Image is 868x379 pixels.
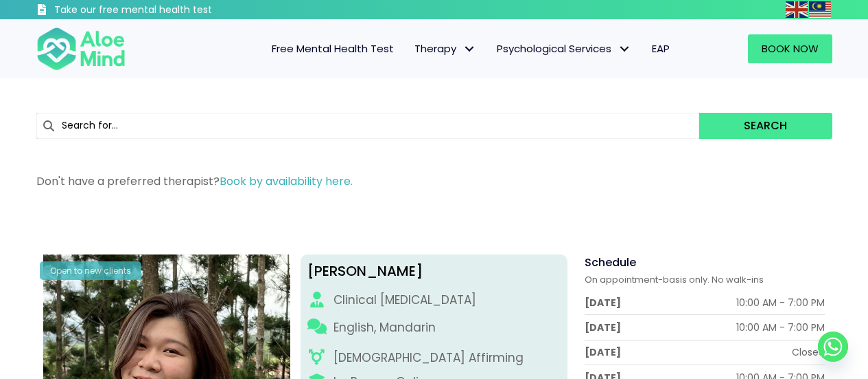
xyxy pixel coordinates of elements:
[220,173,353,189] a: Book by availability here.
[699,113,832,139] button: Search
[585,273,764,286] span: On appointment-basis only. No walk-ins
[748,34,832,63] a: Book Now
[736,321,825,334] div: 10:00 AM - 7:00 PM
[786,1,809,17] a: English
[333,349,524,367] div: [DEMOGRAPHIC_DATA] Affirming
[143,34,680,63] nav: Menu
[40,261,141,280] div: Open to new clients
[585,345,621,359] div: [DATE]
[404,34,486,63] a: TherapyTherapy: submenu
[652,41,670,56] span: EAP
[54,3,285,17] h3: Take our free mental health test
[414,41,476,56] span: Therapy
[762,41,819,56] span: Book Now
[818,332,848,362] a: Whatsapp
[786,1,808,18] img: en
[642,34,680,63] a: EAP
[36,113,700,139] input: Search for...
[333,292,476,309] div: Clinical [MEDICAL_DATA]
[585,296,621,310] div: [DATE]
[736,296,825,310] div: 10:00 AM - 7:00 PM
[486,34,642,63] a: Psychological ServicesPsychological Services: submenu
[333,319,436,336] p: English, Mandarin
[272,41,394,56] span: Free Mental Health Test
[585,255,636,270] span: Schedule
[261,34,404,63] a: Free Mental Health Test
[615,39,635,59] span: Psychological Services: submenu
[460,39,480,59] span: Therapy: submenu
[809,1,831,18] img: ms
[36,173,832,189] p: Don't have a preferred therapist?
[36,26,126,72] img: Aloe mind Logo
[585,321,621,334] div: [DATE]
[809,1,832,17] a: Malay
[792,345,825,359] div: Closed
[307,261,561,281] div: [PERSON_NAME]
[36,3,285,19] a: Take our free mental health test
[497,41,631,56] span: Psychological Services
